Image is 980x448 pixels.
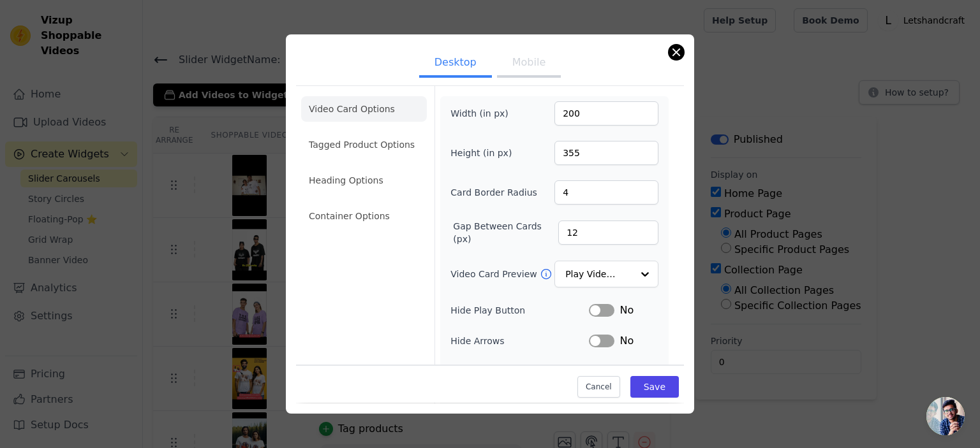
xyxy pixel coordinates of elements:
div: Open chat [926,397,965,435]
label: Width (in px) [450,107,520,120]
button: Mobile [497,50,561,78]
label: Hide Play Button [450,304,589,317]
button: Cancel [577,377,620,398]
li: Tagged Product Options [301,132,427,157]
span: No [620,303,634,318]
label: Height (in px) [450,147,520,159]
button: Desktop [419,50,492,78]
li: Heading Options [301,168,427,193]
label: Video Card Preview [450,268,539,280]
li: Video Card Options [301,96,427,122]
label: Hide Arrows [450,335,589,347]
label: Gap Between Cards (px) [453,220,558,245]
button: Save [630,377,679,398]
button: Close modal [669,45,684,60]
label: Card Border Radius [450,186,537,199]
span: No [620,333,634,349]
li: Container Options [301,203,427,229]
label: Remove Video Card Shadow [450,364,576,389]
